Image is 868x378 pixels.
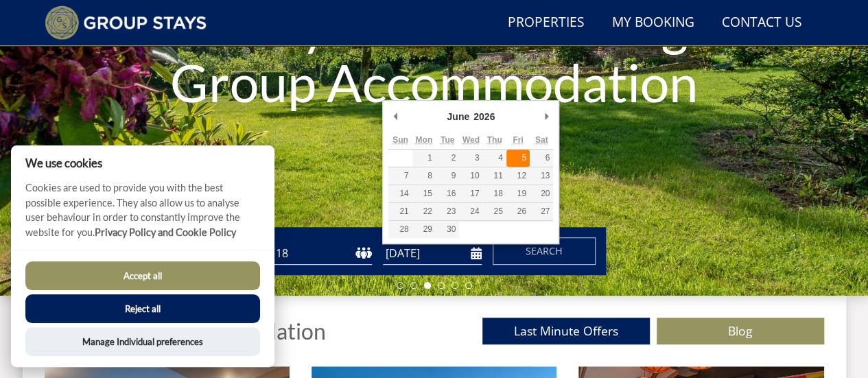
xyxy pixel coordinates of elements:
p: Cookies are used to provide you with the best possible experience. They also allow us to analyse ... [11,180,274,250]
button: 22 [412,203,436,220]
button: 28 [388,221,412,238]
button: 20 [530,185,553,202]
button: Next Month [539,106,553,127]
button: 26 [506,203,530,220]
input: Arrival Date [383,242,482,265]
button: 11 [482,167,506,185]
abbr: Saturday [535,135,548,145]
button: 19 [506,185,530,202]
button: 17 [459,185,482,202]
button: 4 [482,150,506,167]
button: 1 [412,150,436,167]
button: 29 [412,221,436,238]
abbr: Monday [415,135,432,145]
button: 25 [482,203,506,220]
button: 6 [530,150,553,167]
button: 8 [412,167,436,185]
button: 23 [436,203,459,220]
a: Privacy Policy and Cookie Policy [95,226,236,238]
h2: We use cookies [11,156,274,169]
abbr: Friday [513,135,523,145]
a: Blog [657,318,824,344]
button: Manage Individual preferences [25,327,260,356]
a: Last Minute Offers [482,318,650,344]
div: 2026 [471,106,497,127]
abbr: Wednesday [462,135,480,145]
button: 12 [506,167,530,185]
button: 10 [459,167,482,185]
button: 3 [459,150,482,167]
button: 30 [436,221,459,238]
button: 27 [530,203,553,220]
abbr: Thursday [487,135,502,145]
button: 5 [506,150,530,167]
button: 2 [436,150,459,167]
abbr: Tuesday [441,135,454,145]
button: Reject all [25,294,260,323]
button: 21 [388,203,412,220]
abbr: Sunday [392,135,408,145]
button: 9 [436,167,459,185]
button: 14 [388,185,412,202]
button: Accept all [25,261,260,290]
button: 18 [482,185,506,202]
span: Search [526,244,563,257]
button: 13 [530,167,553,185]
a: My Booking [607,8,700,38]
button: 15 [412,185,436,202]
button: 24 [459,203,482,220]
button: Previous Month [388,106,402,127]
a: Contact Us [716,8,808,38]
a: Properties [502,8,590,38]
div: June [445,106,471,127]
button: 7 [388,167,412,185]
img: Group Stays [45,5,207,40]
button: Search [493,237,596,265]
button: 16 [436,185,459,202]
